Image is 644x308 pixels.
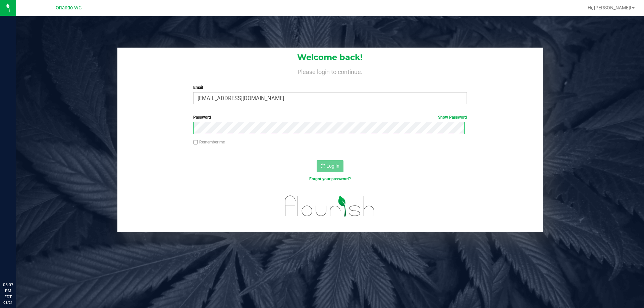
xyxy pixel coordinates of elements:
[117,53,543,62] h1: Welcome back!
[3,282,13,300] p: 05:07 PM EDT
[193,139,225,145] label: Remember me
[326,163,339,169] span: Log In
[193,84,467,90] label: Email
[3,300,13,305] p: 08/21
[588,5,631,10] span: Hi, [PERSON_NAME]!
[56,5,82,11] span: Orlando WC
[317,160,343,172] button: Log In
[438,115,467,120] a: Show Password
[277,189,383,223] img: flourish_logo.svg
[193,115,211,120] span: Password
[309,177,351,181] a: Forgot your password?
[117,67,543,75] h4: Please login to continue.
[193,140,198,145] input: Remember me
